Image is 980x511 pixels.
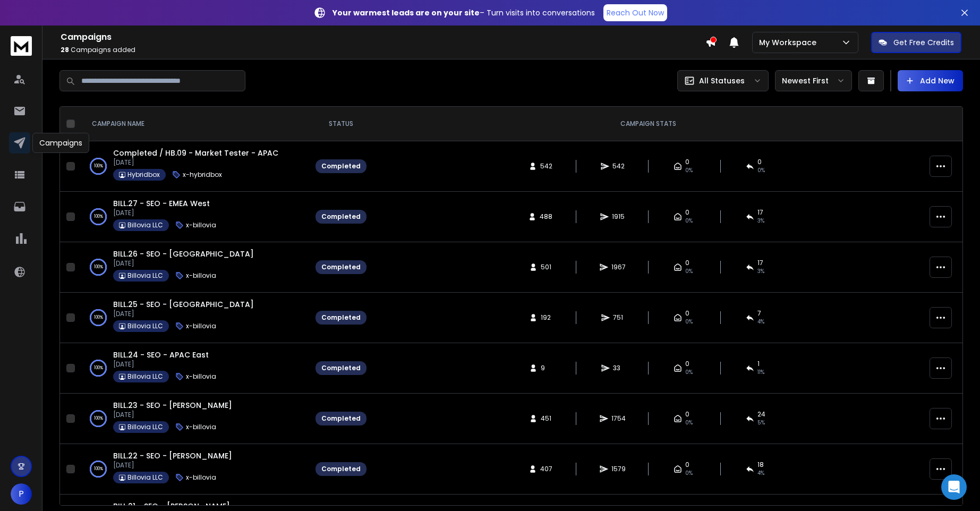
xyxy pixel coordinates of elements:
div: Completed [321,162,361,171]
p: 100 % [94,161,103,172]
span: 0 [685,410,689,419]
span: 0% [685,267,693,276]
p: x-billovia [186,423,216,431]
a: BILL.22 - SEO - [PERSON_NAME] [113,450,232,461]
p: 100 % [94,211,103,222]
p: Hybridbox [127,171,160,179]
th: STATUS [309,107,373,141]
span: 1579 [611,465,626,473]
a: Completed / HB.09 - Market Tester - APAC [113,148,278,158]
span: 5 % [757,419,765,427]
img: logo [11,36,32,56]
div: Completed [321,263,361,271]
span: 3 % [757,267,764,276]
a: Reach Out Now [603,4,667,21]
span: 0% [685,368,693,377]
span: 0 [685,158,689,166]
a: BILL.23 - SEO - [PERSON_NAME] [113,400,232,411]
span: 542 [612,162,625,171]
p: Get Free Credits [893,37,954,48]
span: 0 [685,208,689,217]
span: 4 % [757,469,764,478]
span: 3 % [757,217,764,225]
td: 100%BILL.23 - SEO - [PERSON_NAME][DATE]Billovia LLCx-billovia [79,394,309,444]
p: Reach Out Now [607,7,664,18]
td: 100%BILL.22 - SEO - [PERSON_NAME][DATE]Billovia LLCx-billovia [79,444,309,495]
h1: Campaigns [61,31,705,44]
p: Billovia LLC [127,221,163,229]
p: 100 % [94,464,103,474]
th: CAMPAIGN NAME [79,107,309,141]
p: x-billovia [186,271,216,280]
p: Billovia LLC [127,473,163,482]
span: 1915 [612,212,625,221]
p: [DATE] [113,360,216,369]
span: 1 [757,360,760,368]
button: Newest First [775,70,852,91]
div: Completed [321,212,361,221]
td: 100%BILL.24 - SEO - APAC East[DATE]Billovia LLCx-billovia [79,343,309,394]
button: Get Free Credits [871,32,961,53]
td: 100%Completed / HB.09 - Market Tester - APAC[DATE]Hybridboxx-hybridbox [79,141,309,192]
th: CAMPAIGN STATS [373,107,923,141]
p: Billovia LLC [127,423,163,431]
span: 0 [757,158,762,166]
span: 488 [540,212,552,221]
p: [DATE] [113,209,216,217]
span: 28 [61,45,69,54]
a: BILL.27 - SEO - EMEA West [113,198,210,209]
span: 542 [540,162,552,171]
p: 100 % [94,363,103,373]
p: Billovia LLC [127,271,163,280]
button: P [11,483,32,505]
span: 18 [757,461,764,469]
p: [DATE] [113,158,278,167]
span: 17 [757,208,763,217]
span: 9 [541,364,551,372]
p: x-hybridbox [183,171,222,179]
a: BILL.24 - SEO - APAC East [113,350,209,360]
p: Billovia LLC [127,372,163,381]
span: 0% [685,217,693,225]
p: – Turn visits into conversations [333,7,595,18]
span: 501 [541,263,551,271]
span: 1967 [611,263,626,271]
strong: Your warmest leads are on your site [333,7,480,18]
p: x-billovia [186,322,216,330]
div: Open Intercom Messenger [941,474,967,500]
span: 0% [685,166,693,175]
div: Campaigns [32,133,89,153]
p: 100 % [94,312,103,323]
span: 751 [613,313,624,322]
p: x-billovia [186,473,216,482]
p: All Statuses [699,75,745,86]
span: 407 [540,465,552,473]
p: [DATE] [113,411,232,419]
td: 100%BILL.27 - SEO - EMEA West[DATE]Billovia LLCx-billovia [79,192,309,242]
p: Billovia LLC [127,322,163,330]
button: Add New [898,70,963,91]
p: 100 % [94,413,103,424]
a: BILL.25 - SEO - [GEOGRAPHIC_DATA] [113,299,254,310]
div: Completed [321,465,361,473]
span: 17 [757,259,763,267]
span: 0 [685,309,689,318]
span: 451 [541,414,551,423]
p: [DATE] [113,310,254,318]
div: Completed [321,313,361,322]
p: [DATE] [113,259,254,268]
span: BILL.26 - SEO - [GEOGRAPHIC_DATA] [113,249,254,259]
div: Completed [321,414,361,423]
span: 0 [685,360,689,368]
span: 0 [685,461,689,469]
p: My Workspace [759,37,821,48]
span: 33 [613,364,624,372]
span: 24 [757,410,765,419]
